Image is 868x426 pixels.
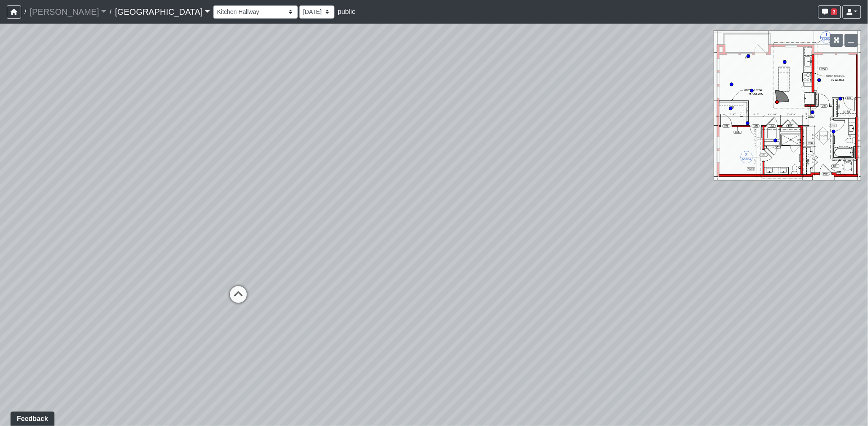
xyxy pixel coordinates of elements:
a: [GEOGRAPHIC_DATA] [115,3,210,20]
iframe: Ybug feedback widget [6,409,56,426]
a: [PERSON_NAME] [30,3,106,20]
span: / [21,3,30,20]
span: 3 [831,8,837,15]
span: public [338,8,356,15]
span: / [106,3,115,20]
button: 3 [818,5,841,19]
